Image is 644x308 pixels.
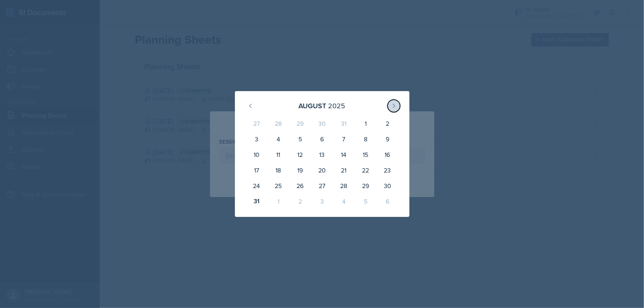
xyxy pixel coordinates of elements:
[355,194,376,209] div: 5
[311,162,333,178] div: 20
[267,194,289,209] div: 1
[355,147,376,162] div: 15
[246,194,268,209] div: 31
[267,131,289,147] div: 4
[311,116,333,131] div: 30
[333,178,355,194] div: 28
[355,162,376,178] div: 22
[333,194,355,209] div: 4
[311,194,333,209] div: 3
[289,162,311,178] div: 19
[267,162,289,178] div: 18
[376,116,398,131] div: 2
[267,116,289,131] div: 28
[376,147,398,162] div: 16
[333,162,355,178] div: 21
[289,131,311,147] div: 5
[289,116,311,131] div: 29
[311,131,333,147] div: 6
[299,100,326,111] div: August
[311,147,333,162] div: 13
[246,131,268,147] div: 3
[246,178,268,194] div: 24
[333,116,355,131] div: 31
[289,147,311,162] div: 12
[328,100,346,111] div: 2025
[355,178,376,194] div: 29
[376,162,398,178] div: 23
[355,131,376,147] div: 8
[246,162,268,178] div: 17
[267,147,289,162] div: 11
[376,194,398,209] div: 6
[267,178,289,194] div: 25
[376,178,398,194] div: 30
[289,178,311,194] div: 26
[376,131,398,147] div: 9
[333,147,355,162] div: 14
[333,131,355,147] div: 7
[311,178,333,194] div: 27
[246,147,268,162] div: 10
[246,116,268,131] div: 27
[289,194,311,209] div: 2
[355,116,376,131] div: 1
